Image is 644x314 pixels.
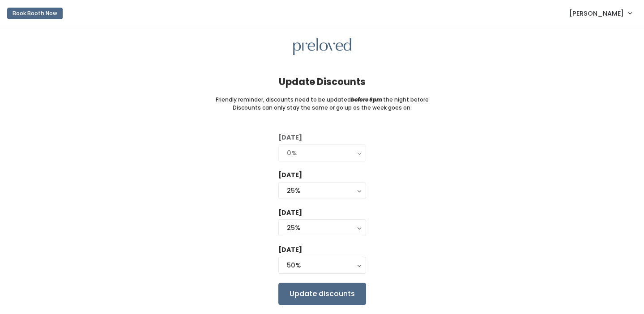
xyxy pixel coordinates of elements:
div: 0% [287,148,358,158]
label: [DATE] [278,170,302,180]
button: 25% [278,219,366,236]
a: Book Booth Now [7,4,63,23]
h4: Update Discounts [279,76,366,87]
button: 50% [278,257,366,274]
a: [PERSON_NAME] [560,4,640,23]
span: [PERSON_NAME] [569,8,624,18]
img: preloved logo [293,38,351,55]
small: Friendly reminder, discounts need to be updated the night before [216,96,429,104]
div: 25% [287,186,358,195]
input: Update discounts [278,283,366,305]
div: 50% [287,260,358,270]
i: before 6pm [351,96,382,103]
div: 25% [287,223,358,233]
label: [DATE] [278,208,302,217]
label: [DATE] [278,133,302,142]
button: Book Booth Now [7,8,63,19]
label: [DATE] [278,245,302,255]
small: Discounts can only stay the same or go up as the week goes on. [233,104,412,112]
button: 0% [278,144,366,161]
button: 25% [278,182,366,199]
